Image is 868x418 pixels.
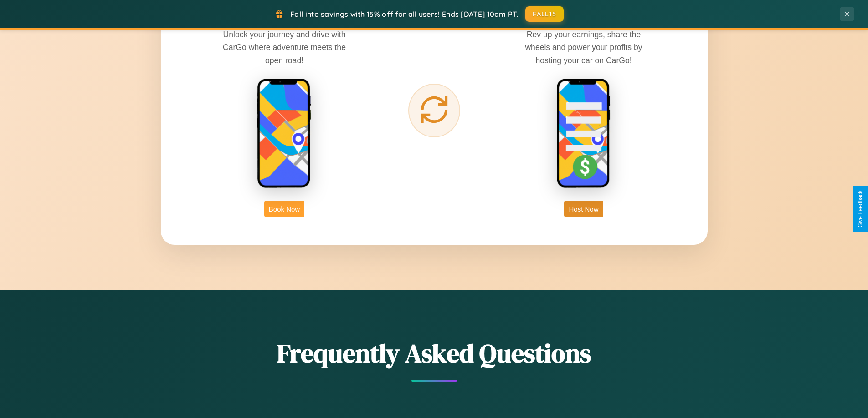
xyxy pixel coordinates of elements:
button: Book Now [264,201,304,217]
h2: Frequently Asked Questions [161,336,708,371]
p: Rev up your earnings, share the wheels and power your profits by hosting your car on CarGo! [515,28,652,66]
button: FALL15 [525,6,564,22]
div: Give Feedback [857,191,863,227]
p: Unlock your journey and drive with CarGo where adventure meets the open road! [216,28,353,66]
img: rent phone [257,78,312,189]
img: host phone [556,78,611,189]
button: Host Now [564,201,603,217]
span: Fall into savings with 15% off for all users! Ends [DATE] 10am PT. [290,10,519,19]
